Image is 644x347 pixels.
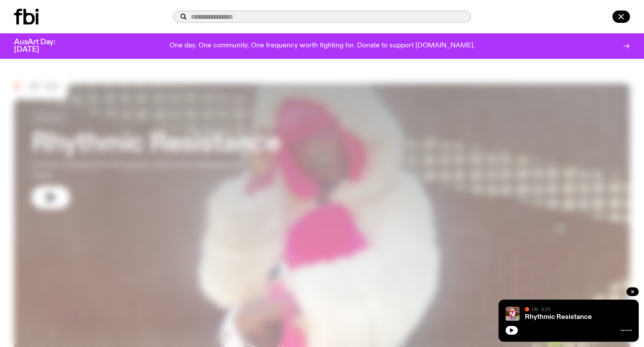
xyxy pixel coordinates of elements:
p: One day. One community. One frequency worth fighting for. Donate to support [DOMAIN_NAME]. [170,42,475,50]
img: Attu crouches on gravel in front of a brown wall. They are wearing a white fur coat with a hood, ... [506,307,520,321]
a: Rhythmic Resistance [525,314,592,321]
h3: AusArt Day: [DATE] [14,39,70,54]
span: On Air [532,306,550,312]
